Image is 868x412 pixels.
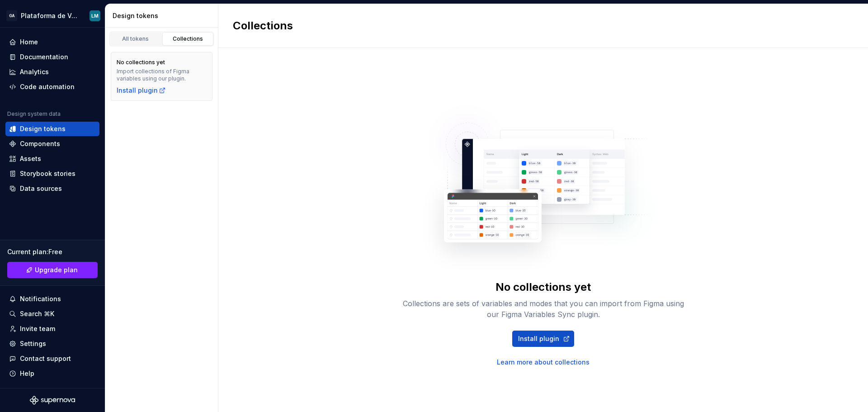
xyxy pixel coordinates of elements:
a: Components [5,137,99,151]
button: Contact support [5,351,99,366]
div: Notifications [20,294,61,303]
div: Data sources [20,184,62,193]
svg: Supernova Logo [30,396,75,405]
a: Assets [5,152,99,166]
div: Documentation [20,52,68,62]
div: Analytics [20,67,49,76]
div: Home [20,38,38,47]
div: Import collections of Figma variables using our plugin. [117,68,207,82]
a: Code automation [5,80,99,94]
div: Assets [20,154,41,163]
div: Collections are sets of variables and modes that you can import from Figma using our Figma Variab... [399,298,688,320]
a: Design tokens [5,122,99,136]
div: Storybook stories [20,169,75,178]
div: LM [91,12,99,19]
div: All tokens [113,35,158,43]
a: Upgrade plan [7,262,98,278]
button: Notifications [5,292,99,306]
div: Settings [20,339,46,348]
div: GA [6,10,17,21]
div: Collections [165,35,211,43]
a: Invite team [5,322,99,336]
div: Plataforma de Vendas Digitais [21,11,79,20]
a: Home [5,35,99,49]
a: Documentation [5,50,99,64]
span: Upgrade plan [35,265,78,275]
span: Install plugin [518,334,559,343]
a: Install plugin [117,86,166,95]
div: Search ⌘K [20,309,54,318]
a: Data sources [5,181,99,196]
a: Settings [5,336,99,351]
div: Components [20,139,60,148]
div: Code automation [20,82,75,91]
div: Design tokens [113,11,214,20]
a: Learn more about collections [497,358,590,367]
a: Storybook stories [5,166,99,181]
div: No collections yet [117,59,165,66]
a: Analytics [5,65,99,79]
button: Help [5,366,99,381]
button: Search ⌘K [5,307,99,321]
div: Contact support [20,354,71,363]
div: Current plan : Free [7,247,98,256]
a: Install plugin [512,331,574,347]
h2: Collections [233,19,293,33]
div: Design system data [7,110,61,118]
button: GAPlataforma de Vendas DigitaisLM [2,6,103,25]
div: No collections yet [495,280,591,294]
div: Invite team [20,324,55,333]
div: Design tokens [20,124,66,133]
div: Help [20,369,34,378]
